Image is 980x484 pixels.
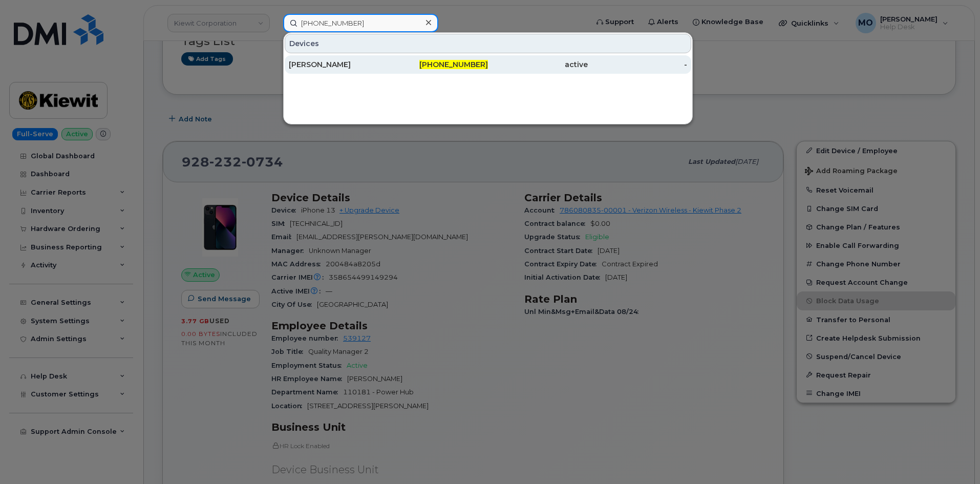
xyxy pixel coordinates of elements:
div: [PERSON_NAME] [289,59,389,70]
div: Devices [285,34,691,53]
a: [PERSON_NAME][PHONE_NUMBER]active- [285,55,691,74]
div: active [488,59,588,70]
div: - [588,59,688,70]
input: Find something... [283,14,438,32]
span: [PHONE_NUMBER] [419,60,488,69]
iframe: Messenger Launcher [935,439,972,476]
